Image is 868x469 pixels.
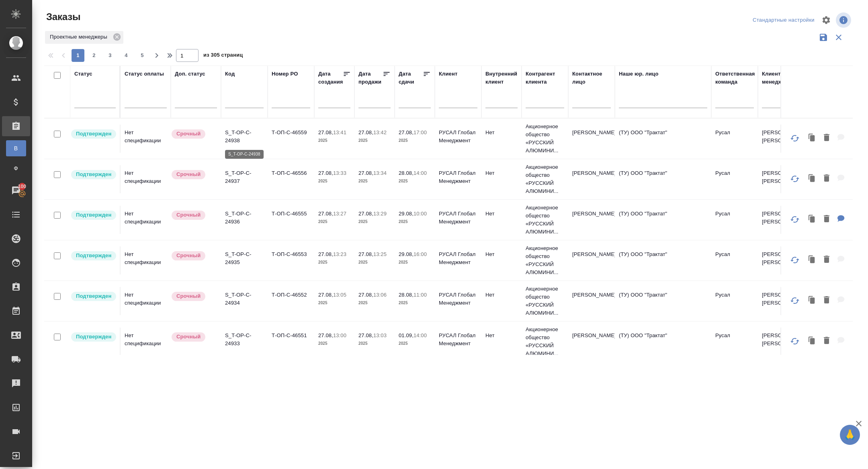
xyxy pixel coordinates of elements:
[176,130,201,138] p: Срочный
[615,287,711,315] td: (ТУ) ООО "Трактат"
[820,292,833,309] button: Удалить
[358,292,373,298] p: 27.08,
[526,70,564,86] div: Контрагент клиента
[225,210,264,226] p: S_T-OP-C-24936
[399,299,431,307] p: 2025
[817,10,836,30] span: Настроить таблицу
[76,170,111,178] p: Подтвержден
[762,70,800,86] div: Клиентские менеджеры
[104,49,117,62] button: 3
[711,246,758,274] td: Русал
[568,125,615,153] td: [PERSON_NAME]
[70,250,116,261] div: Выставляет КМ после уточнения всех необходимых деталей и получения согласия клиента на запуск. С ...
[70,129,116,139] div: Выставляет КМ после уточнения всех необходимых деталей и получения согласия клиента на запуск. С ...
[485,70,518,86] div: Внутренний клиент
[318,70,343,86] div: Дата создания
[358,70,383,86] div: Дата продажи
[373,170,387,176] p: 13:34
[272,70,298,78] div: Номер PO
[399,177,431,185] p: 2025
[439,70,457,78] div: Клиент
[615,165,711,193] td: (ТУ) ООО "Трактат"
[485,169,518,177] p: Нет
[225,129,264,145] p: S_T-OP-C-24938
[568,206,615,234] td: [PERSON_NAME]
[358,170,373,176] p: 27.08,
[318,177,350,185] p: 2025
[318,299,350,307] p: 2025
[805,130,820,146] button: Клонировать
[358,340,391,348] p: 2025
[171,169,217,180] div: Выставляется автоматически, если на указанный объем услуг необходимо больше времени в стандартном...
[358,177,391,185] p: 2025
[176,292,201,300] p: Срочный
[358,211,373,217] p: 27.08,
[10,164,22,172] span: Ф
[171,332,217,342] div: Выставляется автоматически, если на указанный объем услуг необходимо больше времени в стандартном...
[615,125,711,153] td: (ТУ) ООО "Трактат"
[758,165,805,193] td: [PERSON_NAME] [PERSON_NAME]
[414,211,427,217] p: 10:00
[805,333,820,349] button: Клонировать
[358,218,391,226] p: 2025
[526,204,564,236] p: Акционерное общество «РУССКИЙ АЛЮМИНИ...
[121,125,171,153] td: Нет спецификации
[76,252,111,260] p: Подтвержден
[268,328,314,356] td: Т-ОП-С-46551
[399,211,414,217] p: 29.08,
[485,250,518,258] p: Нет
[373,292,387,298] p: 13:06
[2,180,30,201] a: 100
[176,252,201,260] p: Срочный
[358,299,391,307] p: 2025
[318,170,333,176] p: 27.08,
[820,211,833,227] button: Удалить
[820,333,833,349] button: Удалить
[399,218,431,226] p: 2025
[785,210,805,229] button: Обновить
[840,425,860,445] button: 🙏
[758,206,805,234] td: [PERSON_NAME] [PERSON_NAME]
[176,170,201,178] p: Срочный
[358,251,373,257] p: 27.08,
[121,328,171,356] td: Нет спецификации
[711,328,758,356] td: Русал
[711,125,758,153] td: Русал
[816,30,831,45] button: Сохранить фильтры
[568,328,615,356] td: [PERSON_NAME]
[333,129,346,135] p: 13:41
[485,210,518,218] p: Нет
[526,123,564,155] p: Акционерное общество «РУССКИЙ АЛЮМИНИ...
[820,130,833,146] button: Удалить
[225,291,264,307] p: S_T-OP-C-24934
[50,33,110,41] p: Проектные менеджеры
[526,285,564,317] p: Акционерное общество «РУССКИЙ АЛЮМИНИ...
[805,252,820,268] button: Клонировать
[526,163,564,195] p: Акционерное общество «РУССКИЙ АЛЮМИНИ...
[318,137,350,145] p: 2025
[751,14,817,27] div: split button
[526,326,564,358] p: Акционерное общество «РУССКИЙ АЛЮМИНИ...
[399,258,431,266] p: 2025
[225,70,235,78] div: Код
[715,70,755,86] div: Ответственная команда
[399,292,414,298] p: 28.08,
[70,169,116,180] div: Выставляет КМ после уточнения всех необходимых деталей и получения согласия клиента на запуск. С ...
[373,332,387,338] p: 13:03
[225,169,264,185] p: S_T-OP-C-24937
[13,182,31,190] span: 100
[76,292,111,300] p: Подтвержден
[333,292,346,298] p: 13:05
[318,332,333,338] p: 27.08,
[805,292,820,309] button: Клонировать
[318,340,350,348] p: 2025
[268,246,314,274] td: Т-ОП-С-46553
[619,70,659,78] div: Наше юр. лицо
[568,287,615,315] td: [PERSON_NAME]
[785,250,805,270] button: Обновить
[121,246,171,274] td: Нет спецификации
[414,332,427,338] p: 14:00
[104,51,117,59] span: 3
[358,129,373,135] p: 27.08,
[333,332,346,338] p: 13:00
